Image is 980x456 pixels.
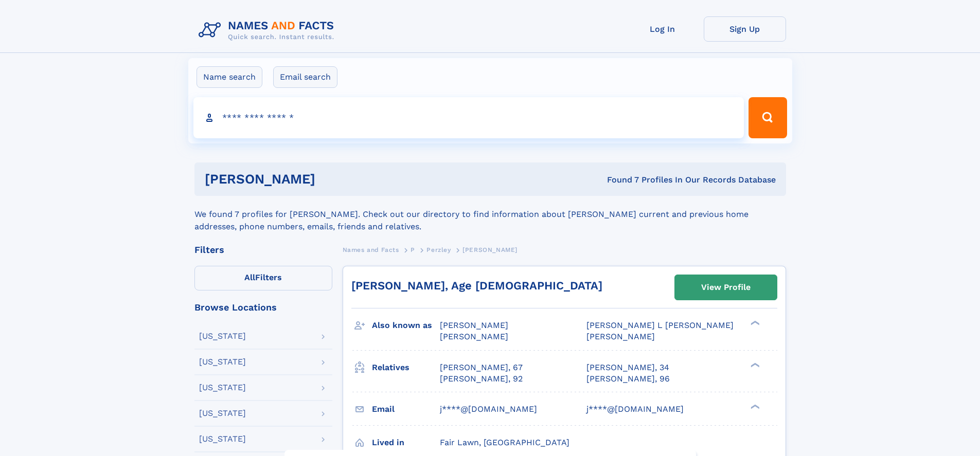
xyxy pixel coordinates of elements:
label: Filters [194,266,332,290]
span: Fair Lawn, [GEOGRAPHIC_DATA] [440,437,569,447]
div: View Profile [701,276,751,299]
img: Logo Names and Facts [194,16,343,44]
a: [PERSON_NAME], 92 [440,373,523,385]
label: Email search [273,66,337,88]
div: [US_STATE] [199,358,246,366]
div: Found 7 Profiles In Our Records Database [461,174,776,186]
a: View Profile [675,275,777,300]
span: Perzley [426,246,451,253]
h3: Relatives [372,359,440,376]
div: [US_STATE] [199,435,246,443]
a: Log In [621,16,704,42]
div: ❯ [748,403,760,410]
a: [PERSON_NAME], 34 [586,362,669,373]
span: [PERSON_NAME] [586,332,655,341]
h3: Email [372,400,440,418]
a: [PERSON_NAME], Age [DEMOGRAPHIC_DATA] [351,279,602,292]
a: P [411,243,415,256]
a: [PERSON_NAME], 67 [440,362,523,373]
label: Name search [197,66,262,88]
span: All [244,272,255,282]
div: We found 7 profiles for [PERSON_NAME]. Check out our directory to find information about [PERSON_... [194,196,786,233]
span: [PERSON_NAME] [440,332,508,341]
div: ❯ [748,320,760,326]
span: [PERSON_NAME] [440,320,508,330]
a: [PERSON_NAME], 96 [586,373,670,385]
h3: Also known as [372,317,440,334]
input: search input [193,97,744,138]
div: [US_STATE] [199,332,246,340]
h1: [PERSON_NAME] [205,173,461,186]
a: Sign Up [704,16,786,42]
h3: Lived in [372,434,440,451]
div: Filters [194,245,332,254]
span: [PERSON_NAME] L [PERSON_NAME] [586,320,734,330]
a: Perzley [426,243,451,256]
span: P [411,246,415,253]
a: Names and Facts [343,243,399,256]
span: [PERSON_NAME] [462,246,518,253]
div: Browse Locations [194,303,332,312]
div: [US_STATE] [199,384,246,392]
button: Search Button [749,97,787,138]
div: ❯ [748,361,760,368]
div: [US_STATE] [199,409,246,417]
